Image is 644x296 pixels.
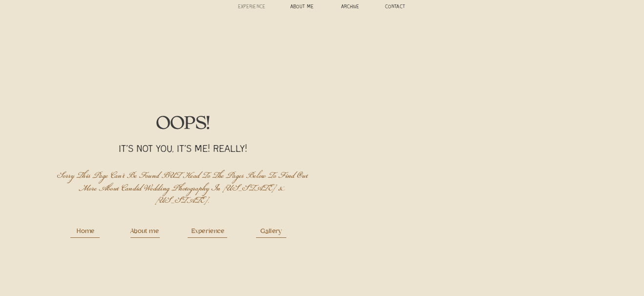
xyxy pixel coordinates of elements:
a: CONTACT [380,4,410,11]
a: experience [234,4,270,11]
a: ARCHIVE [335,4,365,11]
a: ABOUT ME [284,4,320,11]
h2: OOPS! [66,114,298,137]
h3: Sorry this page can't be found BUT head to the pages below to find out more about candid wedding ... [55,170,310,217]
h3: It's not you, it's me! Really! [55,143,311,168]
a: About me [109,227,179,237]
a: Home [51,227,121,237]
a: Gallery [236,227,306,237]
a: Experience [173,227,243,237]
